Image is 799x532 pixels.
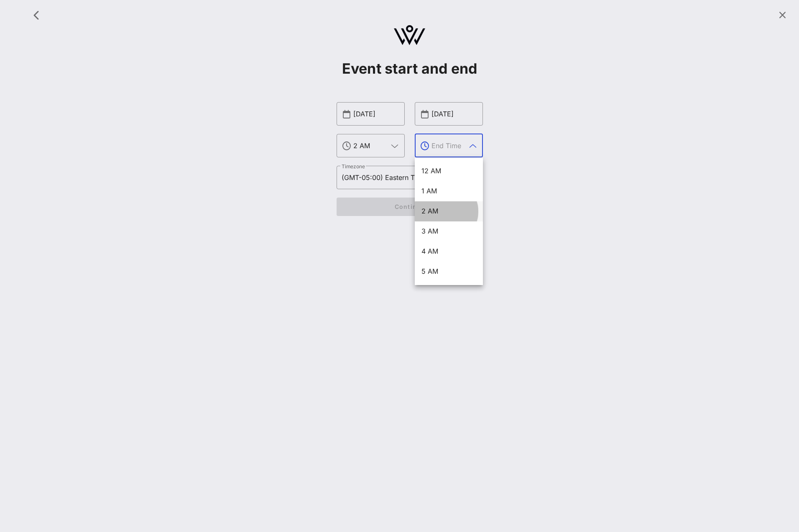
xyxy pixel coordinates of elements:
div: 12 AM [421,167,476,175]
div: 3 AM [421,227,476,235]
div: 4 AM [421,247,476,255]
div: 1 AM [421,187,476,195]
button: prepend icon [343,110,350,118]
button: prepend icon [421,110,429,118]
input: Start Time [353,139,388,152]
div: 5 AM [421,267,476,275]
h1: Event start and end [337,60,483,77]
input: End Time [431,139,466,152]
label: Timezone [342,163,365,170]
div: 2 AM [421,207,476,215]
img: logo.svg [394,25,425,45]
